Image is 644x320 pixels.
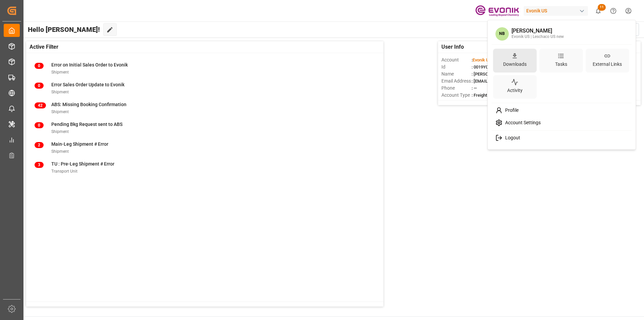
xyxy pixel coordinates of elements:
[512,34,564,40] div: Evonik US | Leschaco US new
[502,135,520,141] span: Logout
[502,59,528,69] div: Downloads
[512,28,564,34] div: [PERSON_NAME]
[554,59,569,69] div: Tasks
[506,86,524,95] div: Activity
[591,59,623,69] div: External Links
[502,107,519,113] span: Profile
[502,120,541,126] span: Account Settings
[495,27,509,41] span: NB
